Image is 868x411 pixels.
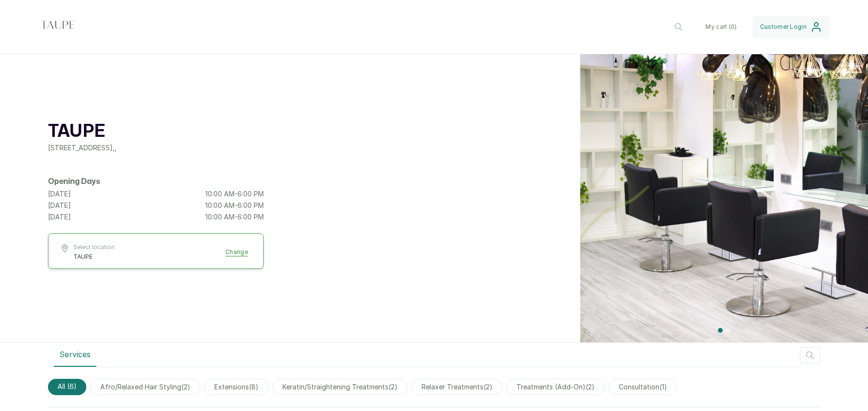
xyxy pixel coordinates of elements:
[752,15,830,38] button: Customer Login
[73,243,115,251] span: Select location
[609,379,677,395] span: consultation(1)
[60,243,252,261] button: Select locationTAUPEChange
[272,379,408,395] span: keratin/straightening treatments(2)
[48,176,264,187] h2: Opening Days
[205,212,264,222] p: 10:00 AM - 6:00 PM
[506,379,605,395] span: treatments (add-on)(2)
[73,253,115,261] span: TAUPE
[48,201,71,210] p: [DATE]
[205,201,264,210] p: 10:00 AM - 6:00 PM
[48,212,71,222] p: [DATE]
[204,379,269,395] span: extensions(8)
[54,343,96,367] button: Services
[760,23,807,31] span: Customer Login
[411,379,503,395] span: relaxer treatments(2)
[48,189,71,199] p: [DATE]
[48,143,264,153] p: [STREET_ADDRESS] , ,
[698,15,744,38] button: My cart (0)
[48,120,264,143] h1: TAUPE
[205,189,264,199] p: 10:00 AM - 6:00 PM
[90,379,200,395] span: afro/relaxed hair styling(2)
[38,8,77,46] img: business logo
[48,379,86,395] span: All (6)
[580,54,868,342] img: header image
